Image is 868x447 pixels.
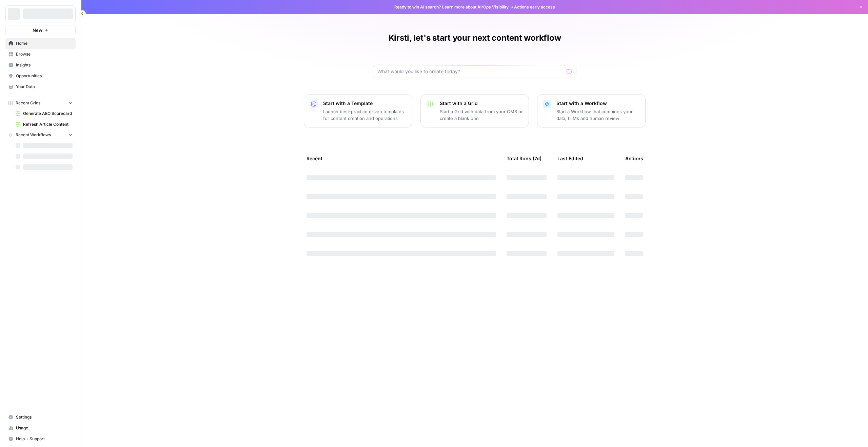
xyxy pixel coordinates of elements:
span: Settings [16,414,73,420]
a: Opportunities [5,70,76,81]
span: New [33,27,42,34]
span: Usage [16,425,73,431]
span: Generate AEO Scorecard [23,110,73,117]
div: Recent [307,149,496,168]
span: Recent Grids [16,100,40,106]
a: Generate AEO Scorecard [13,108,76,119]
p: Launch best-practice driven templates for content creation and operations [323,108,407,122]
a: Refresh Article Content [13,119,76,130]
button: Recent Workflows [5,130,76,140]
button: Start with a TemplateLaunch best-practice driven templates for content creation and operations [304,94,412,127]
button: New [5,25,76,35]
button: Help + Support [5,433,76,444]
a: Settings [5,412,76,423]
div: Actions [625,149,643,168]
div: Last Edited [557,149,583,168]
a: Insights [5,60,76,70]
button: Start with a GridStart a Grid with data from your CMS or create a blank one [420,94,529,127]
div: Total Runs (7d) [507,149,541,168]
p: Start a Workflow that combines your data, LLMs and human review [556,108,640,122]
a: Usage [5,423,76,433]
button: Start with a WorkflowStart a Workflow that combines your data, LLMs and human review [537,94,646,127]
span: Actions early access [514,4,555,10]
span: Recent Workflows [16,132,51,138]
span: Refresh Article Content [23,121,73,127]
span: Your Data [16,84,73,90]
h1: Kirsti, let's start your next content workflow [389,33,561,43]
span: Opportunities [16,73,73,79]
span: Ready to win AI search? about AirOps Visibility [394,4,509,10]
a: Learn more [442,4,465,9]
p: Start with a Workflow [556,100,640,107]
span: Help + Support [16,436,73,442]
span: Insights [16,62,73,68]
span: Home [16,40,73,46]
p: Start with a Template [323,100,407,107]
input: What would you like to create today? [377,68,564,75]
span: Browse [16,51,73,57]
a: Browse [5,49,76,60]
button: Recent Grids [5,98,76,108]
a: Your Data [5,81,76,92]
p: Start with a Grid [440,100,523,107]
p: Start a Grid with data from your CMS or create a blank one [440,108,523,122]
a: Home [5,38,76,49]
